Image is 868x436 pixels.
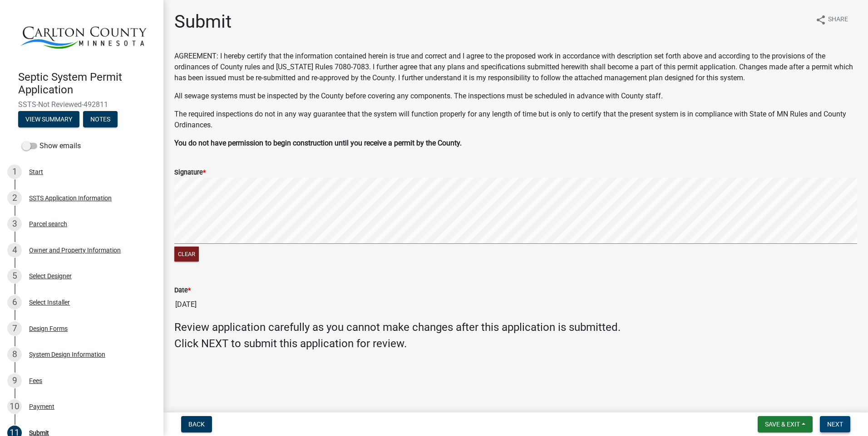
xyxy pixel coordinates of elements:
div: System Design Information [29,351,105,358]
div: 7 [7,321,22,336]
wm-modal-confirm: Notes [83,116,118,123]
button: Clear [174,247,199,262]
div: SSTS Application Information [29,195,112,201]
span: Next [827,421,843,428]
h4: Septic System Permit Application [18,71,156,97]
span: SSTS-Not Reviewed-492811 [18,100,145,109]
button: shareShare [808,11,855,29]
div: Owner and Property Information [29,247,121,253]
div: Parcel search [29,221,67,227]
i: share [815,15,826,25]
wm-modal-confirm: Summary [18,116,79,123]
div: 4 [7,243,22,257]
span: Share [828,15,848,25]
div: Select Installer [29,299,70,305]
div: 1 [7,165,22,179]
button: View Summary [18,111,79,127]
h4: Review application carefully as you cannot make changes after this application is submitted. [174,321,857,334]
label: Signature [174,170,206,176]
div: Start [29,169,43,175]
span: Back [188,421,205,428]
img: Carlton County, Minnesota [18,10,149,61]
div: 10 [7,399,22,414]
div: 3 [7,217,22,231]
button: Next [820,416,850,432]
div: 8 [7,347,22,362]
button: Save & Exit [758,416,813,432]
div: 9 [7,373,22,388]
strong: You do not have permission to begin construction until you receive a permit by the County. [174,139,462,147]
div: 5 [7,269,22,283]
h1: Submit [174,11,232,33]
label: Show emails [22,140,81,151]
div: Submit [29,430,49,436]
p: AGREEMENT: I hereby certify that the information contained herein is true and correct and I agree... [174,51,857,83]
span: Save & Exit [765,421,800,428]
label: Date [174,287,191,294]
div: Select Designer [29,273,72,279]
div: 2 [7,191,22,205]
button: Back [181,416,212,432]
p: The required inspections do not in any way guarantee that the system will function properly for a... [174,109,857,131]
div: Design Forms [29,325,68,332]
h4: Click NEXT to submit this application for review. [174,337,857,350]
div: 6 [7,295,22,310]
button: Notes [83,111,118,127]
div: Fees [29,378,42,384]
p: All sewage systems must be inspected by the County before covering any components. The inspection... [174,91,857,102]
div: Payment [29,403,54,410]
